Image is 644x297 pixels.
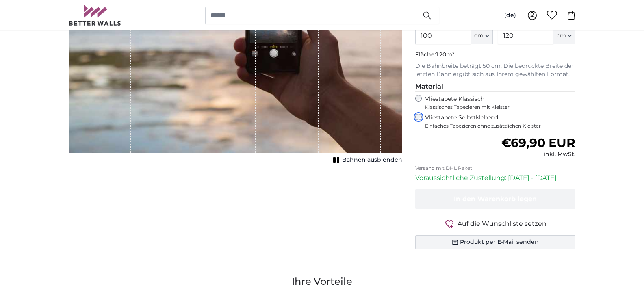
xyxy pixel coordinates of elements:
[415,189,576,209] button: In den Warenkorb legen
[415,219,576,229] button: Auf die Wunschliste setzen
[331,154,402,166] button: Bahnen ausblenden
[553,27,575,44] button: cm
[474,32,484,40] span: cm
[415,165,576,171] p: Versand mit DHL Paket
[425,95,569,111] label: Vliestapete Klassisch
[415,235,576,249] button: Produkt per E-Mail senden
[415,51,576,59] p: Fläche:
[415,82,576,92] legend: Material
[436,51,455,58] span: 1.20m²
[471,27,493,44] button: cm
[69,275,576,288] h3: Ihre Vorteile
[425,123,576,129] span: Einfaches Tapezieren ohne zusätzlichen Kleister
[415,173,576,183] p: Voraussichtliche Zustellung: [DATE] - [DATE]
[454,195,537,203] span: In den Warenkorb legen
[498,8,523,23] button: (de)
[557,32,566,40] span: cm
[425,104,569,111] span: Klassisches Tapezieren mit Kleister
[415,62,576,78] p: Die Bahnbreite beträgt 50 cm. Die bedruckte Breite der letzten Bahn ergibt sich aus Ihrem gewählt...
[69,5,121,26] img: Betterwalls
[342,156,402,164] span: Bahnen ausblenden
[425,114,576,129] label: Vliestapete Selbstklebend
[501,135,575,150] span: €69,90 EUR
[501,150,575,158] div: inkl. MwSt.
[458,219,546,229] span: Auf die Wunschliste setzen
